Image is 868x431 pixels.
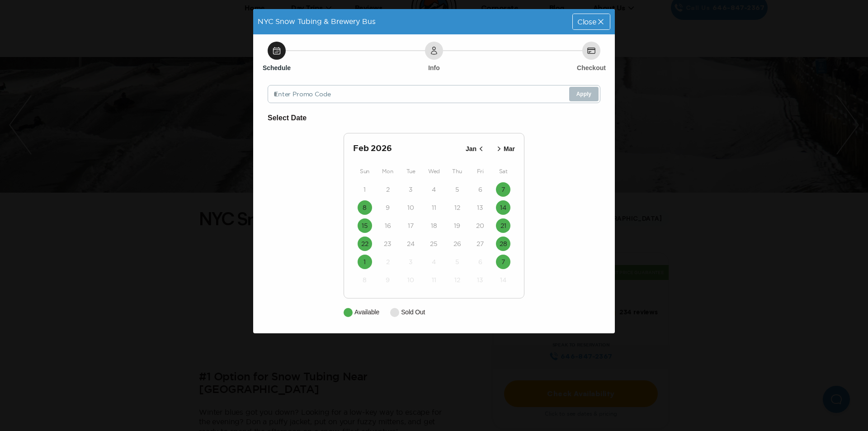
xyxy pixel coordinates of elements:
[455,185,459,194] time: 5
[577,63,606,72] h6: Checkout
[427,182,441,197] button: 4
[477,275,483,284] time: 13
[450,182,464,197] button: 5
[353,142,463,155] h2: Feb 2026
[454,221,460,230] time: 19
[450,218,464,233] button: 19
[409,257,413,266] time: 3
[431,221,437,230] time: 18
[450,255,464,269] button: 5
[453,239,461,248] time: 26
[496,255,510,269] button: 7
[454,275,460,284] time: 12
[455,257,459,266] time: 5
[496,273,510,287] button: 14
[404,200,418,215] button: 10
[363,203,367,212] time: 8
[473,237,487,251] button: 27
[477,203,483,212] time: 13
[492,142,518,156] button: Mar
[469,166,492,177] div: Fri
[407,275,414,284] time: 10
[385,221,391,230] time: 16
[381,218,395,233] button: 16
[478,257,482,266] time: 6
[496,218,510,233] button: 21
[386,203,390,212] time: 9
[496,200,510,215] button: 14
[381,200,395,215] button: 9
[478,185,482,194] time: 6
[358,218,372,233] button: 15
[376,166,399,177] div: Mon
[422,166,445,177] div: Wed
[500,239,507,248] time: 28
[353,166,376,177] div: Sun
[496,237,510,251] button: 28
[473,182,487,197] button: 6
[363,257,366,266] time: 1
[473,200,487,215] button: 13
[358,273,372,287] button: 8
[454,203,460,212] time: 12
[501,257,505,266] time: 7
[427,218,441,233] button: 18
[381,255,395,269] button: 2
[362,221,368,230] time: 15
[407,203,414,212] time: 10
[358,237,372,251] button: 22
[409,185,413,194] time: 3
[501,185,505,194] time: 7
[463,142,488,156] button: Jan
[358,200,372,215] button: 8
[492,166,515,177] div: Sat
[258,17,375,25] span: NYC Snow Tubing & Brewery Bus
[381,273,395,287] button: 9
[404,237,418,251] button: 24
[404,255,418,269] button: 3
[432,185,436,194] time: 4
[399,166,422,177] div: Tue
[500,203,506,212] time: 14
[577,18,596,25] span: Close
[386,185,390,194] time: 2
[500,275,506,284] time: 14
[427,237,441,251] button: 25
[427,273,441,287] button: 11
[500,221,506,230] time: 21
[354,308,379,317] p: Available
[473,255,487,269] button: 6
[263,63,291,72] h6: Schedule
[446,166,469,177] div: Thu
[504,144,515,154] p: Mar
[427,200,441,215] button: 11
[450,200,464,215] button: 12
[450,273,464,287] button: 12
[386,275,390,284] time: 9
[361,239,368,248] time: 22
[384,239,392,248] time: 23
[427,255,441,269] button: 4
[407,239,415,248] time: 24
[430,239,438,248] time: 25
[268,112,600,124] h6: Select Date
[473,218,487,233] button: 20
[476,221,484,230] time: 20
[381,182,395,197] button: 2
[432,257,436,266] time: 4
[363,185,366,194] time: 1
[358,182,372,197] button: 1
[428,63,440,72] h6: Info
[404,273,418,287] button: 10
[496,182,510,197] button: 7
[401,308,425,317] p: Sold Out
[450,237,464,251] button: 26
[466,144,476,154] p: Jan
[432,203,436,212] time: 11
[363,275,367,284] time: 8
[358,255,372,269] button: 1
[404,182,418,197] button: 3
[386,257,390,266] time: 2
[381,237,395,251] button: 23
[473,273,487,287] button: 13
